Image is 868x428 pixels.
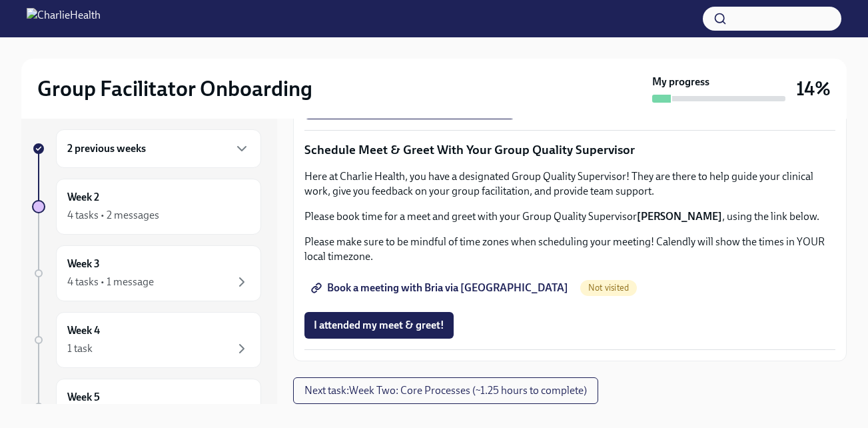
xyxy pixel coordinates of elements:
p: Please book time for a meet and greet with your Group Quality Supervisor , using the link below. [304,209,835,224]
div: 4 tasks • 1 message [67,275,154,289]
span: Next task : Week Two: Core Processes (~1.25 hours to complete) [304,384,587,397]
img: CharlieHealth [27,8,101,29]
span: Not visited [580,283,637,293]
h3: 14% [796,77,831,101]
a: Week 24 tasks • 2 messages [32,179,261,235]
div: 2 previous weeks [56,129,261,168]
a: Week 41 task [32,312,261,368]
h2: Group Facilitator Onboarding [37,75,312,102]
div: 4 tasks • 2 messages [67,208,159,223]
a: Week 34 tasks • 1 message [32,245,261,301]
p: Here at Charlie Health, you have a designated Group Quality Supervisor! They are there to help gu... [304,169,835,199]
h6: Week 3 [67,257,100,271]
h6: Week 4 [67,323,100,338]
strong: My progress [652,75,709,89]
h6: Week 2 [67,190,99,205]
span: I attended my meet & greet! [314,319,444,332]
h6: Week 5 [67,390,100,405]
button: I attended my meet & greet! [304,312,454,339]
p: Please make sure to be mindful of time zones when scheduling your meeting! Calendly will show the... [304,235,835,264]
a: Book a meeting with Bria via [GEOGRAPHIC_DATA] [304,275,578,301]
strong: [PERSON_NAME] [637,210,722,223]
span: Book a meeting with Bria via [GEOGRAPHIC_DATA] [314,281,568,295]
h6: 2 previous weeks [67,141,146,156]
button: Next task:Week Two: Core Processes (~1.25 hours to complete) [293,377,598,404]
p: Schedule Meet & Greet With Your Group Quality Supervisor [304,141,835,159]
div: 1 task [67,341,93,356]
